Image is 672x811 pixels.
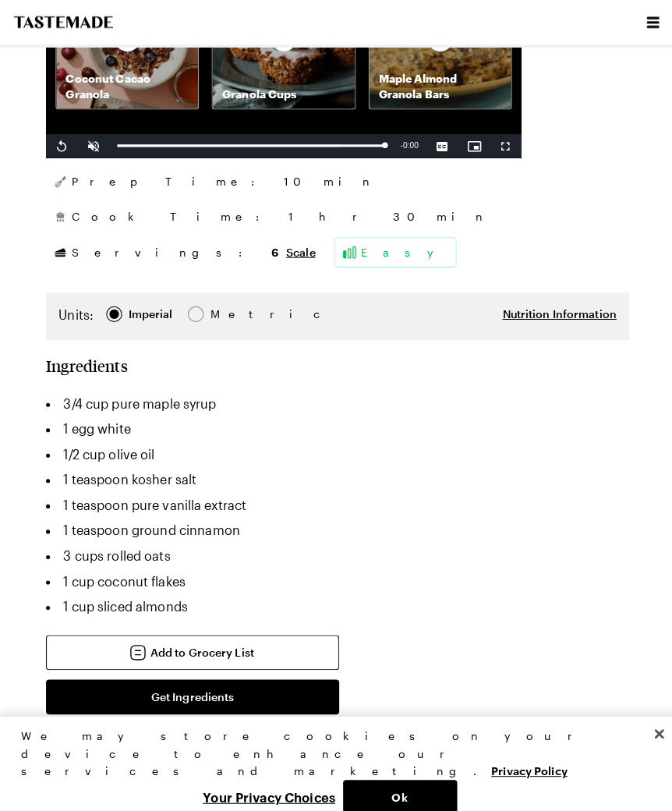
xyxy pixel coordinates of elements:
li: 1 cup sliced almonds [49,584,623,609]
button: Open menu [636,12,656,32]
span: Prep Time: 10 min [74,171,373,186]
span: 6 [271,239,278,254]
li: 1 teaspoon pure vanilla extract [49,484,623,509]
h2: Ingredients [49,350,623,369]
a: To Tastemade Home Page [16,16,117,28]
li: 1 teaspoon ground cinnamon [49,509,623,534]
span: Easy [359,240,446,256]
button: Close [635,705,670,739]
li: 1 cup coconut flakes [49,559,623,584]
span: 0:00 [401,139,416,147]
li: 1 teaspoon kosher salt [49,459,623,484]
div: Imperial [130,300,173,317]
span: - [398,139,400,147]
div: We may store cookies on your device to enhance our services and marketing. [25,716,634,767]
p: Maple Almond Granola Bars [367,69,507,101]
span: Servings: [74,239,278,256]
span: Add to Grocery List [152,634,254,650]
button: Get Ingredients [49,668,338,703]
div: Imperial Metric [62,300,243,322]
li: 3/4 cup pure maple syrup [49,384,623,409]
button: Scale [285,240,314,256]
label: Units: [62,300,96,319]
a: Powered by [PERSON_NAME] [49,704,168,719]
p: Granola Cups [213,85,352,101]
button: Your Privacy Choices [196,767,341,800]
button: Ok [341,767,454,800]
button: Add to Grocery List [49,625,338,659]
button: Fullscreen [486,132,517,155]
button: Unmute [80,132,111,155]
button: Picture-in-Picture [454,132,486,155]
a: More information about your privacy, opens in a new tab [487,750,562,765]
button: Replay [49,132,80,155]
li: 1 egg white [49,409,623,434]
p: Coconut Cacao Granola [59,69,199,101]
div: Metric [210,300,243,317]
div: Privacy [25,716,634,800]
span: Metric [210,300,245,317]
li: 3 cups rolled oats [49,534,623,559]
button: Nutrition Information [498,301,610,317]
li: 1/2 cup olive oil [49,434,623,459]
span: Imperial [130,300,175,317]
span: Cook Time: 1 hr 30 min [74,205,484,221]
button: Captions [423,132,454,155]
div: Progress Bar [119,142,382,144]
